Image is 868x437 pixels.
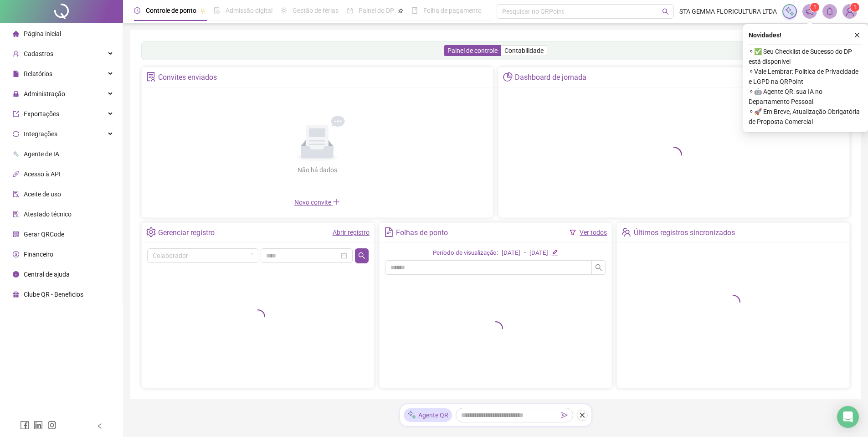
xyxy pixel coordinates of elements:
span: api [13,171,19,177]
span: close [854,32,860,38]
div: Gerenciar registro [158,225,215,241]
span: search [595,264,602,271]
span: Exportações [24,110,59,118]
span: Contabilidade [504,47,544,54]
span: setting [146,227,156,237]
span: ⚬ ✅ Seu Checklist de Sucesso do DP está disponível [749,46,863,67]
span: loading [247,307,268,327]
span: dashboard [347,7,353,14]
span: home [13,31,19,37]
span: Folha de pagamento [423,7,482,14]
div: [DATE] [502,248,520,258]
span: Gerar QRCode [24,231,64,238]
span: Aceite de uso [24,190,61,198]
span: info-circle [13,271,19,278]
span: gift [13,291,19,298]
span: send [561,412,568,418]
span: Painel do DP [359,7,394,14]
span: Financeiro [24,251,53,258]
span: notification [806,7,814,15]
span: search [358,252,365,259]
div: Período de visualização: [433,248,498,258]
span: 1 [813,4,817,10]
div: Folhas de ponto [396,225,448,241]
span: search [662,8,669,15]
span: close [579,412,586,418]
span: sync [13,131,19,137]
sup: 1 [810,3,819,12]
span: pie-chart [503,72,513,82]
span: pushpin [398,8,403,14]
span: sun [281,7,287,14]
span: Agente de IA [24,150,59,158]
div: Agente QR [404,408,452,422]
img: sparkle-icon.fc2bf0ac1784a2077858766a79e2daf3.svg [407,411,416,420]
span: Painel de controle [447,47,498,54]
span: Novo convite [294,199,340,206]
span: 1 [853,4,857,10]
span: Gestão de férias [293,7,339,14]
span: ⚬ 🚀 Em Breve, Atualização Obrigatória de Proposta Comercial [749,107,863,127]
span: Administração [24,90,65,98]
span: Controle de ponto [146,7,196,14]
span: facebook [20,421,29,430]
div: Não há dados [275,165,359,175]
span: plus [333,198,340,206]
span: ⚬ 🤖 Agente QR: sua IA no Departamento Pessoal [749,87,863,107]
span: export [13,111,19,117]
span: loading [723,292,744,313]
span: Acesso à API [24,170,61,178]
span: clock-circle [134,7,140,14]
span: solution [146,72,156,82]
span: Clube QR - Beneficios [24,291,83,298]
span: linkedin [34,421,43,430]
img: 16147 [843,5,857,18]
sup: Atualize o seu contato no menu Meus Dados [850,3,859,12]
span: file-text [384,227,394,237]
a: Ver todos [580,229,607,236]
span: STA GEMMA FLORICULTURA LTDA [679,6,777,16]
div: - [524,248,526,258]
span: Cadastros [24,50,53,57]
span: left [97,423,103,429]
span: Atestado técnico [24,211,72,218]
span: lock [13,91,19,97]
span: book [411,7,418,14]
span: edit [552,249,558,255]
div: Convites enviados [158,70,217,85]
span: instagram [47,421,56,430]
div: Últimos registros sincronizados [634,225,735,241]
span: user-add [13,51,19,57]
span: qrcode [13,231,19,237]
a: Abrir registro [333,229,370,236]
span: solution [13,211,19,217]
div: Open Intercom Messenger [837,406,859,428]
span: file-done [214,7,220,14]
span: Admissão digital [226,7,272,14]
span: ⚬ Vale Lembrar: Política de Privacidade e LGPD na QRPoint [749,67,863,87]
span: Relatórios [24,70,52,77]
div: [DATE] [529,248,548,258]
span: file [13,71,19,77]
span: filter [570,229,576,236]
span: Novidades ! [749,30,781,40]
img: sparkle-icon.fc2bf0ac1784a2077858766a79e2daf3.svg [785,6,795,16]
span: Integrações [24,130,57,138]
span: bell [826,7,834,15]
span: dollar [13,251,19,257]
span: pushpin [200,8,205,14]
span: Página inicial [24,30,61,37]
span: loading [663,143,685,166]
span: audit [13,191,19,197]
span: loading [247,252,255,260]
span: loading [485,319,506,339]
span: Central de ajuda [24,271,70,278]
div: Dashboard de jornada [515,70,586,85]
span: team [621,227,631,237]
